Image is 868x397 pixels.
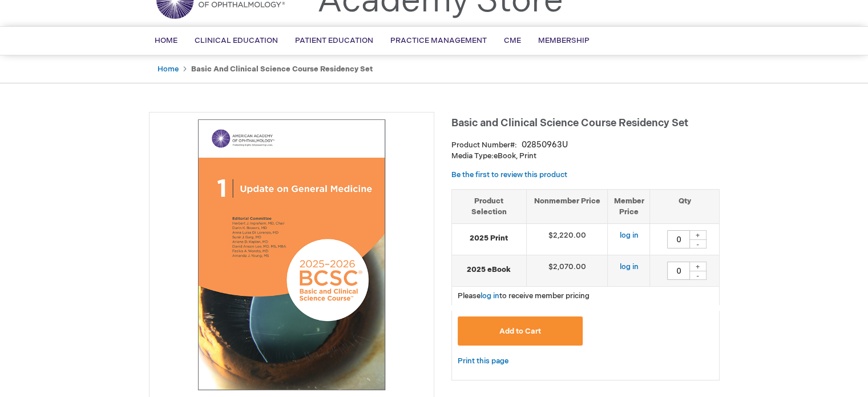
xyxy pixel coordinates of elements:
span: Please to receive member pricing [458,291,590,300]
span: Clinical Education [195,36,278,45]
div: + [689,230,706,240]
span: Practice Management [390,36,487,45]
th: Member Price [608,189,650,223]
a: log in [619,262,638,271]
strong: 2025 Print [458,233,520,244]
th: Qty [650,189,719,223]
img: Basic and Clinical Science Course Residency Set [155,118,428,391]
input: Qty [667,262,690,280]
span: Patient Education [295,36,373,45]
td: $2,070.00 [526,255,608,287]
a: Print this page [458,354,508,368]
span: Basic and Clinical Science Course Residency Set [451,117,688,129]
strong: Media Type: [451,151,494,161]
a: log in [481,291,499,300]
td: $2,220.00 [526,224,608,255]
span: CME [504,36,521,45]
th: Product Selection [452,189,527,223]
span: Home [155,36,177,45]
a: Be the first to review this product [451,170,567,179]
th: Nonmember Price [526,189,608,223]
input: Qty [667,230,690,248]
div: - [689,239,706,248]
div: 02850963U [522,139,568,151]
div: - [689,271,706,280]
a: Home [158,65,179,74]
span: Membership [538,36,590,45]
strong: Basic and Clinical Science Course Residency Set [191,65,373,74]
div: + [689,262,706,271]
span: Add to Cart [499,327,541,336]
a: log in [619,231,638,240]
button: Add to Cart [458,316,583,346]
strong: Product Number [451,141,517,150]
strong: 2025 eBook [458,264,520,275]
p: eBook, Print [451,151,720,162]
